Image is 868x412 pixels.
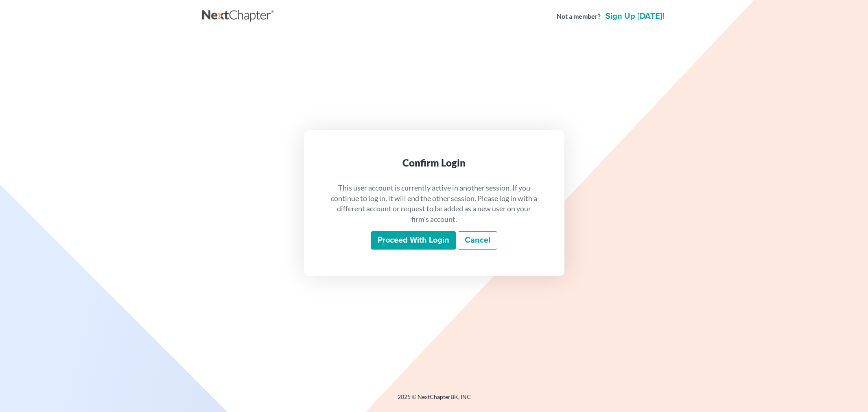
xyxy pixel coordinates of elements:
p: This user account is currently active in another session. If you continue to log in, it will end ... [330,183,538,225]
div: 2025 © NextChapterBK, INC [202,393,666,408]
a: Sign up [DATE]! [604,12,666,20]
input: Proceed with login [371,231,456,250]
strong: Not a member? [557,12,601,21]
div: Confirm Login [330,156,538,169]
a: Cancel [458,231,497,250]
